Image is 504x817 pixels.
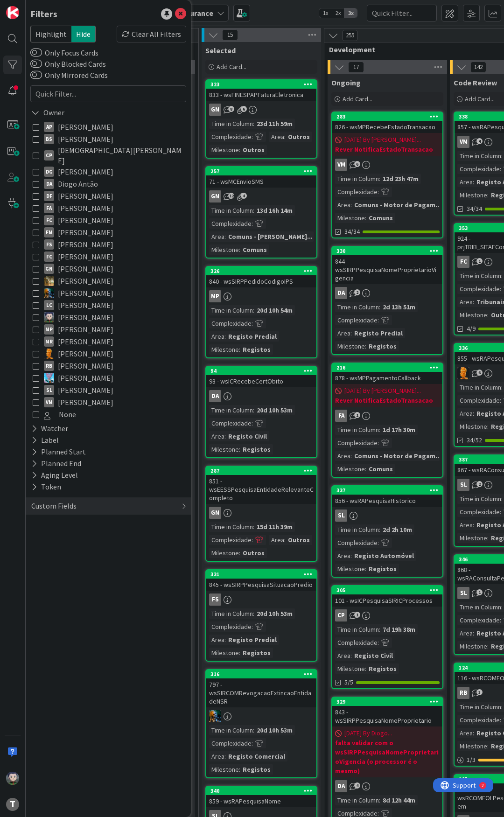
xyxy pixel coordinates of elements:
span: 8 [228,106,234,112]
div: Complexidade [209,132,252,142]
a: 283826 - wsMPRecebeEstadoTransacao[DATE] By [PERSON_NAME]...Rever NotificaEstadoTransacaoVMTime i... [331,112,443,238]
span: [PERSON_NAME] [58,348,113,360]
span: Add Card... [217,63,246,71]
div: FM [44,227,54,237]
span: 6 [354,161,360,167]
div: 287851 - wsEESSPesquisaEntidadeRelevanteCompleto [206,467,316,504]
div: DA [209,390,221,402]
div: 283826 - wsMPRecebeEstadoTransacao [332,112,442,133]
span: : [365,341,366,351]
div: Registos [240,444,273,454]
div: VM [335,159,347,171]
span: [PERSON_NAME] [58,214,113,226]
div: VM [44,397,54,407]
span: [PERSON_NAME] [58,335,113,348]
button: AP [PERSON_NAME] [33,121,184,133]
div: Complexidade [457,507,500,517]
div: 826 - wsMPRecebeEstadoTransacao [332,121,442,133]
button: Only Mirrored Cards [30,70,42,80]
div: Time in Column [209,405,253,415]
span: [PERSON_NAME] [58,263,113,275]
button: FS [PERSON_NAME] [33,238,184,251]
button: FC [PERSON_NAME] [33,214,184,226]
div: Milestone [457,533,487,543]
button: RB [PERSON_NAME] [33,360,184,372]
span: : [239,344,240,355]
span: 1 [354,412,360,418]
span: Add Card... [465,95,495,103]
div: VM [457,136,469,148]
button: MR [PERSON_NAME] [33,335,184,348]
div: Time in Column [457,151,501,161]
span: : [379,302,380,312]
span: [PERSON_NAME] [58,238,113,251]
span: : [487,310,489,320]
div: 71 - wsMCEnvioSMS [206,175,316,188]
div: CP [44,150,54,161]
div: AP [44,122,54,132]
div: Area [209,431,224,441]
div: Milestone [335,464,365,474]
button: Only Focus Cards [30,48,42,57]
div: DA [335,287,347,299]
div: Outros [286,132,312,142]
label: Only Focus Cards [30,47,98,58]
a: 9493 - wsICRecebeCertObitoDATime in Column:20d 10h 53mComplexidade:Area:Registo CivilMilestone:Re... [205,366,317,458]
span: [PERSON_NAME] [58,287,113,299]
div: Complexidade [209,418,252,428]
div: Registo Civil [226,431,269,441]
div: Milestone [335,341,365,351]
div: DA [206,390,316,402]
div: Area [335,200,350,210]
span: : [379,174,380,184]
div: 326840 - wsSIRPPedidoCodigoIPS [206,267,316,287]
div: Area [335,451,350,461]
div: 878 - wsMPPagamentoCallback [332,372,442,384]
a: 330844 - wsSIRPPesquisaNomeProprietarioVigenciaDATime in Column:2d 13h 51mComplexidade:Area:Regis... [331,246,443,355]
div: Area [457,297,473,307]
span: None [59,408,76,420]
div: BS [44,134,54,144]
div: Outros [240,548,267,558]
div: Milestone [457,310,487,320]
span: [PERSON_NAME] [58,190,113,202]
div: GN [209,104,221,116]
div: FC [457,256,469,268]
div: Comuns - Motor de Pagam... [352,200,443,210]
a: 25771 - wsMCEnvioSMSGNTime in Column:13d 16h 14mComplexidade:Area:Comuns - [PERSON_NAME]...Milest... [205,166,317,258]
div: 330 [332,247,442,255]
div: FC [44,215,54,225]
span: [PERSON_NAME] [58,275,113,287]
span: : [252,132,253,142]
div: 93 - wsICRecebeCertObito [206,375,316,387]
img: RL [44,349,54,359]
img: JC [44,288,54,298]
div: Complexidade [209,218,252,229]
button: GN [PERSON_NAME] [33,263,184,275]
button: MP [PERSON_NAME] [33,323,184,335]
div: Outros [286,535,312,545]
div: DA [332,287,442,299]
div: Complexidade [457,395,500,405]
span: : [253,119,254,129]
a: 216878 - wsMPPagamentoCallback[DATE] By [PERSON_NAME]...Rever NotificaEstadoTransacaoFATime in Co... [331,363,443,478]
div: FA [335,410,347,422]
div: 330 [336,248,442,254]
div: 9493 - wsICRecebeCertObito [206,367,316,387]
span: : [224,231,226,242]
div: 337 [332,486,442,495]
span: 6 [241,106,247,112]
span: : [500,507,501,517]
div: Complexidade [457,284,500,294]
span: : [365,213,366,223]
div: 283 [332,112,442,121]
a: 326840 - wsSIRPPedidoCodigoIPSMPTime in Column:20d 10h 54mComplexidade:Area:Registo PredialMilest... [205,266,317,358]
div: Milestone [457,190,487,200]
div: 216 [332,363,442,372]
div: MP [44,324,54,335]
span: [DEMOGRAPHIC_DATA][PERSON_NAME] [58,145,184,166]
div: 2d 2h 10m [380,524,414,535]
span: : [350,451,352,461]
div: DA [44,179,54,189]
div: 840 - wsSIRPPedidoCodigoIPS [206,275,316,287]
